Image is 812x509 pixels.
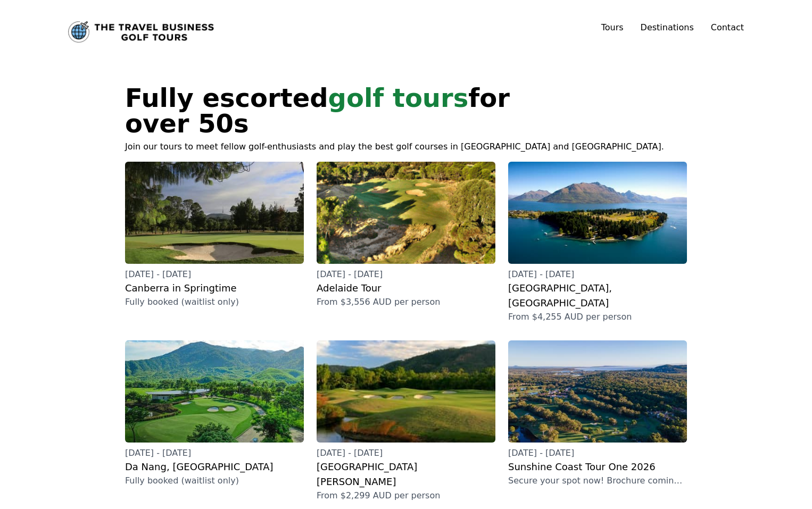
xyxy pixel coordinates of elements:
[125,474,304,487] p: Fully booked (waitlist only)
[317,162,495,308] a: [DATE] - [DATE]Adelaide TourFrom $3,556 AUD per person
[125,85,602,136] h1: Fully escorted for over 50s
[68,21,214,43] img: The Travel Business Golf Tours logo
[317,296,495,308] p: From $3,556 AUD per person
[317,281,495,296] h2: Adelaide Tour
[508,474,687,487] p: Secure your spot now! Brochure coming soon
[125,296,304,308] p: Fully booked (waitlist only)
[317,268,495,281] p: [DATE] - [DATE]
[508,447,687,460] p: [DATE] - [DATE]
[508,281,687,311] h2: [GEOGRAPHIC_DATA], [GEOGRAPHIC_DATA]
[317,447,495,460] p: [DATE] - [DATE]
[125,281,304,296] h2: Canberra in Springtime
[125,460,304,474] h2: Da Nang, [GEOGRAPHIC_DATA]
[125,447,304,460] p: [DATE] - [DATE]
[125,140,687,153] p: Join our tours to meet fellow golf-enthusiasts and play the best golf courses in [GEOGRAPHIC_DATA...
[508,340,687,487] a: [DATE] - [DATE]Sunshine Coast Tour One 2026Secure your spot now! Brochure coming soon
[125,340,304,487] a: [DATE] - [DATE]Da Nang, [GEOGRAPHIC_DATA]Fully booked (waitlist only)
[125,268,304,281] p: [DATE] - [DATE]
[508,162,687,323] a: [DATE] - [DATE][GEOGRAPHIC_DATA], [GEOGRAPHIC_DATA]From $4,255 AUD per person
[68,21,214,43] a: Link to home page
[328,83,469,113] span: golf tours
[125,162,304,308] a: [DATE] - [DATE]Canberra in SpringtimeFully booked (waitlist only)
[317,460,495,489] h2: [GEOGRAPHIC_DATA][PERSON_NAME]
[317,489,495,502] p: From $2,299 AUD per person
[508,311,687,323] p: From $4,255 AUD per person
[641,22,694,32] a: Destinations
[508,460,687,474] h2: Sunshine Coast Tour One 2026
[317,340,495,502] a: [DATE] - [DATE][GEOGRAPHIC_DATA][PERSON_NAME]From $2,299 AUD per person
[601,22,624,32] a: Tours
[508,268,687,281] p: [DATE] - [DATE]
[711,21,744,34] a: Contact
